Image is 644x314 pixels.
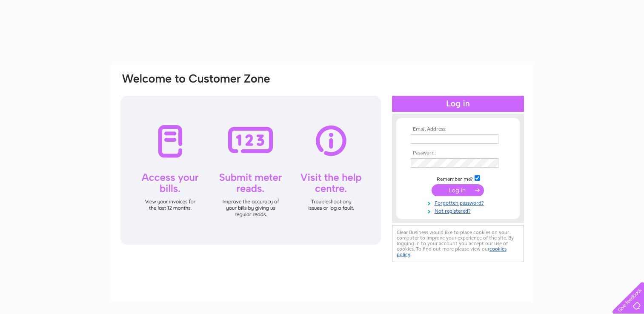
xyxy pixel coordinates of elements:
input: Submit [432,184,484,196]
a: cookies policy [397,246,507,257]
div: Clear Business would like to place cookies on your computer to improve your experience of the sit... [392,225,524,262]
th: Password: [409,150,507,156]
th: Email Address: [409,126,507,132]
td: Remember me? [409,174,507,183]
a: Not registered? [411,206,507,214]
a: Forgotten password? [411,198,507,206]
